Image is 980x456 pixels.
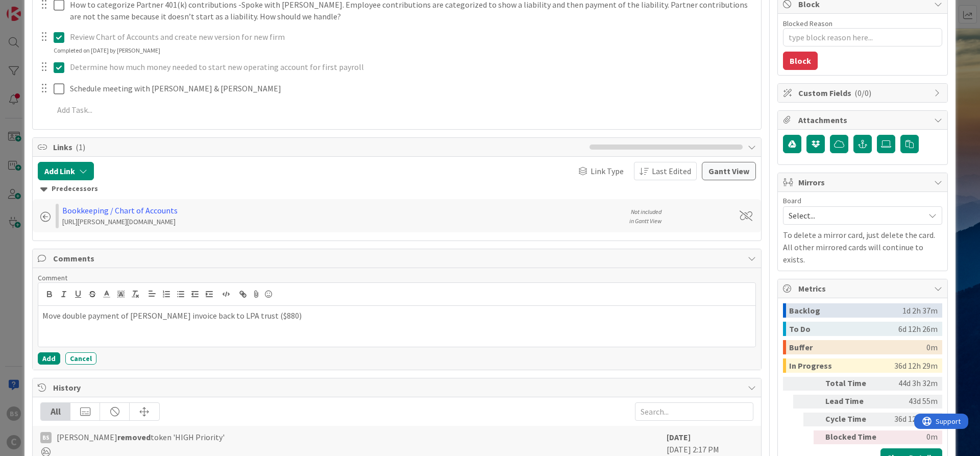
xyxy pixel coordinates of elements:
b: removed [117,432,151,442]
span: ( 1 ) [76,142,85,152]
p: To delete a mirror card, just delete the card. All other mirrored cards will continue to exists. [783,229,942,266]
div: Blocked Time [825,430,881,444]
div: Backlog [789,303,902,318]
button: Add [38,352,60,365]
div: In Progress [789,358,894,373]
span: Select... [789,208,919,223]
div: 36d 12h 29m [894,358,938,373]
div: Predecessors [40,183,753,195]
span: Link Type [591,165,624,177]
span: Metrics [798,282,929,295]
div: To Do [789,322,898,336]
span: Mirrors [798,176,929,188]
p: Move double payment of [PERSON_NAME] invoice back to LPA trust ($880) [42,310,751,322]
span: ( 0/0 ) [854,88,871,98]
button: Cancel [65,352,96,365]
div: 0m [926,340,938,354]
span: Last Edited [652,165,691,177]
div: 43d 55m [886,395,938,409]
p: Schedule meeting with [PERSON_NAME] & [PERSON_NAME] [70,83,754,94]
div: Lead Time [825,395,881,409]
p: Review Chart of Accounts and create new version for new firm [70,31,754,43]
span: Board [783,197,801,204]
button: Block [783,52,818,70]
button: Gantt View [702,162,756,180]
button: Add Link [38,162,94,180]
span: Attachments [798,114,929,126]
div: Completed on [DATE] by [PERSON_NAME] [54,46,160,55]
button: Last Edited [634,162,697,180]
span: Comments [53,252,743,265]
div: BS [40,432,52,443]
span: History [53,381,743,394]
div: 1d 2h 37m [902,303,938,318]
div: Total Time [825,377,881,391]
div: All [41,403,70,420]
input: Search... [635,402,753,421]
div: 0m [886,430,938,444]
div: [URL][PERSON_NAME][DOMAIN_NAME] [62,217,618,227]
label: Blocked Reason [783,19,832,28]
b: [DATE] [667,432,691,442]
div: 6d 12h 26m [898,322,938,336]
span: Custom Fields [798,87,929,99]
div: 36d 12h 29m [886,413,938,426]
span: [PERSON_NAME] token 'HIGH Priority' [57,431,225,443]
div: Cycle Time [825,413,881,426]
div: Not included in Gantt View [626,206,661,226]
span: Support [21,2,46,14]
p: Determine how much money needed to start new operating account for first payroll [70,61,754,73]
span: Links [53,141,584,153]
div: Buffer [789,340,926,354]
span: Comment [38,273,67,282]
div: Bookkeeping / Chart of Accounts [62,204,618,217]
div: 44d 3h 32m [886,377,938,391]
